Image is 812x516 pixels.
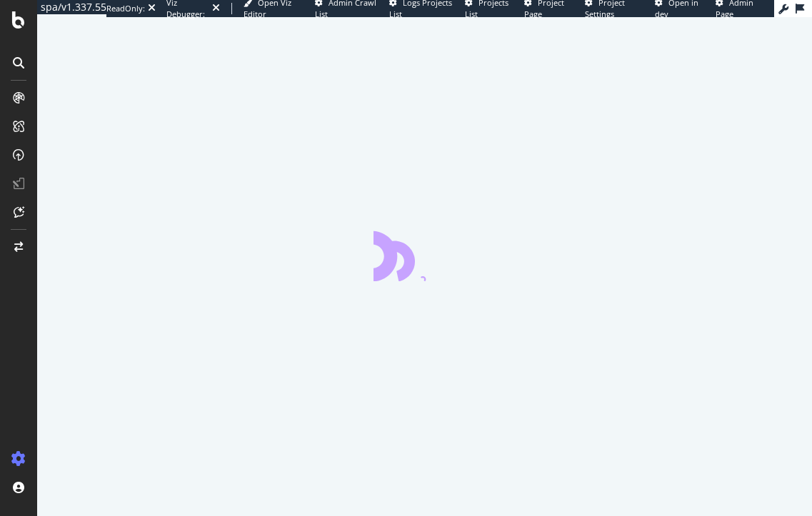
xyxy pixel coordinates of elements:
div: animation [374,230,476,281]
div: ReadOnly: [106,3,145,14]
